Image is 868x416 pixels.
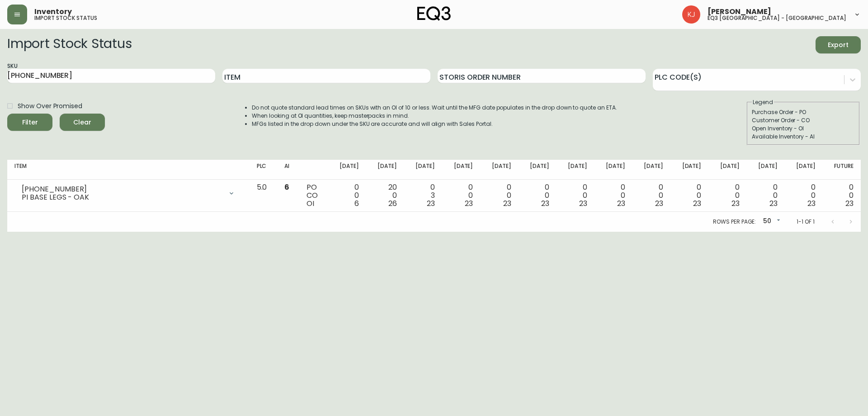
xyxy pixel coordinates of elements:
[503,198,511,209] span: 23
[759,214,782,229] div: 50
[22,185,222,193] div: [PHONE_NUMBER]
[731,198,740,209] span: 23
[60,114,105,131] button: Clear
[754,183,778,208] div: 0 0
[752,116,855,124] div: Customer Order - CO
[7,160,250,180] th: Item
[579,198,587,209] span: 23
[617,198,625,209] span: 23
[335,183,359,208] div: 0 0
[823,39,854,51] span: Export
[487,183,511,208] div: 0 0
[250,180,278,212] td: 5.0
[785,160,823,180] th: [DATE]
[18,101,82,111] span: Show Over Promised
[708,15,846,21] h5: eq3 [GEOGRAPHIC_DATA] - [GEOGRAPHIC_DATA]
[845,198,854,209] span: 23
[752,124,855,133] div: Open Inventory - OI
[34,8,72,15] span: Inventory
[541,198,549,209] span: 23
[823,160,861,180] th: Future
[480,160,518,180] th: [DATE]
[713,218,756,226] p: Rows per page:
[427,198,435,209] span: 23
[670,160,708,180] th: [DATE]
[564,183,587,208] div: 0 0
[22,117,38,128] div: Filter
[252,112,617,120] li: When looking at OI quantities, keep masterpacks in mind.
[602,183,625,208] div: 0 0
[526,183,549,208] div: 0 0
[747,160,785,180] th: [DATE]
[277,160,299,180] th: AI
[752,98,774,106] legend: Legend
[716,183,739,208] div: 0 0
[411,183,435,208] div: 0 3
[252,104,617,112] li: Do not quote standard lead times on SKUs with an OI of 10 or less. Wait until the MFG date popula...
[250,160,278,180] th: PLC
[816,36,861,53] button: Export
[307,198,314,209] span: OI
[7,114,52,131] button: Filter
[769,198,778,209] span: 23
[328,160,366,180] th: [DATE]
[640,183,663,208] div: 0 0
[67,117,98,128] span: Clear
[284,182,289,192] span: 6
[449,183,473,208] div: 0 0
[252,120,617,128] li: MFGs listed in the drop down under the SKU are accurate and will align with Sales Portal.
[632,160,670,180] th: [DATE]
[792,183,816,208] div: 0 0
[307,183,321,208] div: PO CO
[752,133,855,141] div: Available Inventory - AI
[693,198,701,209] span: 23
[34,15,97,21] h5: import stock status
[7,36,132,53] h2: Import Stock Status
[678,183,701,208] div: 0 0
[830,183,854,208] div: 0 0
[465,198,473,209] span: 23
[442,160,480,180] th: [DATE]
[373,183,397,208] div: 20 0
[417,6,451,21] img: logo
[655,198,663,209] span: 23
[388,198,397,209] span: 26
[354,198,359,209] span: 6
[708,8,771,15] span: [PERSON_NAME]
[807,198,816,209] span: 23
[708,160,746,180] th: [DATE]
[797,218,815,226] p: 1-1 of 1
[404,160,442,180] th: [DATE]
[682,5,700,24] img: 24a625d34e264d2520941288c4a55f8e
[557,160,594,180] th: [DATE]
[22,193,222,201] div: PI BASE LEGS - OAK
[519,160,557,180] th: [DATE]
[752,108,855,116] div: Purchase Order - PO
[14,183,242,203] div: [PHONE_NUMBER]PI BASE LEGS - OAK
[594,160,632,180] th: [DATE]
[366,160,404,180] th: [DATE]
